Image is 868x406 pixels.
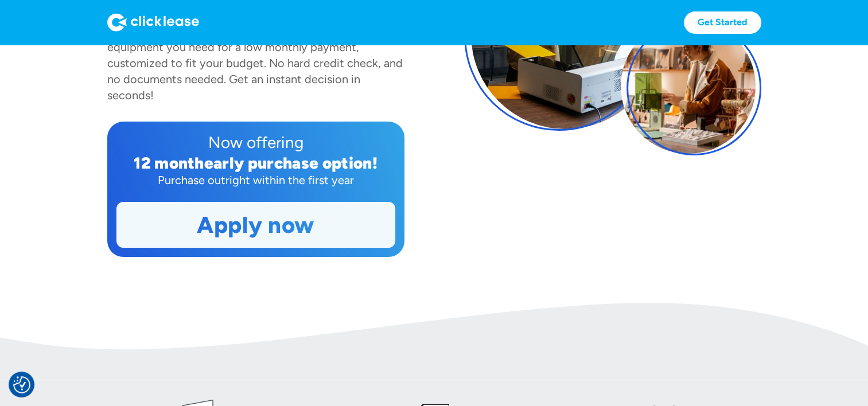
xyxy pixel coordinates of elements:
[116,172,395,188] div: Purchase outright within the first year
[107,24,403,102] div: has partnered with Clicklease to help you get the equipment you need for a low monthly payment, c...
[134,153,204,173] div: 12 month
[117,202,395,247] a: Apply now
[116,131,395,154] div: Now offering
[684,11,761,34] a: Get Started
[13,376,30,393] button: Consent Preferences
[107,13,199,32] img: Logo
[13,376,30,393] img: Revisit consent button
[204,153,377,173] div: early purchase option!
